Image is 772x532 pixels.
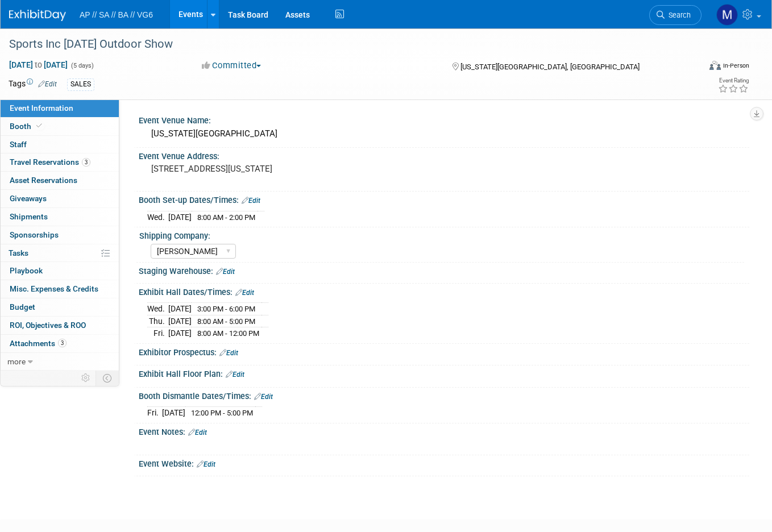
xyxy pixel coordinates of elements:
[188,429,207,437] a: Edit
[1,172,119,189] a: Asset Reservations
[235,289,254,297] a: Edit
[139,284,749,298] div: Exhibit Hall Dates/Times:
[1,317,119,334] a: ROI, Objectives & ROO
[9,248,28,257] span: Tasks
[139,423,749,438] div: Event Notes:
[139,365,749,380] div: Exhibit Hall Floor Plan:
[1,99,119,117] a: Event Information
[197,329,259,338] span: 8:00 AM - 12:00 PM
[147,303,168,315] td: Wed.
[168,327,192,339] td: [DATE]
[10,212,48,221] span: Shipments
[254,393,273,401] a: Edit
[5,34,686,55] div: Sports Inc [DATE] Outdoor Show
[10,321,86,330] span: ROI, Objectives & ROO
[1,136,119,153] a: Staff
[1,280,119,298] a: Misc. Expenses & Credits
[1,244,119,262] a: Tasks
[665,11,691,19] span: Search
[76,371,96,385] td: Personalize Event Tab Strip
[709,61,721,70] img: Format-Inperson.png
[10,284,98,293] span: Misc. Expenses & Credits
[10,176,77,185] span: Asset Reservations
[1,226,119,244] a: Sponsorships
[168,315,192,327] td: [DATE]
[7,357,26,366] span: more
[139,455,749,470] div: Event Website:
[147,407,162,419] td: Fri.
[38,80,57,88] a: Edit
[10,140,27,149] span: Staff
[9,78,57,91] td: Tags
[139,227,744,242] div: Shipping Company:
[10,302,35,311] span: Budget
[139,148,749,162] div: Event Venue Address:
[1,262,119,280] a: Playbook
[216,268,235,276] a: Edit
[33,60,44,69] span: to
[10,339,67,348] span: Attachments
[139,344,749,359] div: Exhibitor Prospectus:
[640,59,749,76] div: Event Format
[191,409,253,417] span: 12:00 PM - 5:00 PM
[168,211,192,223] td: [DATE]
[1,190,119,207] a: Giveaways
[1,153,119,171] a: Travel Reservations3
[147,125,741,143] div: [US_STATE][GEOGRAPHIC_DATA]
[1,118,119,135] a: Booth
[1,298,119,316] a: Budget
[1,353,119,371] a: more
[147,315,168,327] td: Thu.
[58,339,67,347] span: 3
[718,78,749,84] div: Event Rating
[139,263,749,277] div: Staging Warehouse:
[197,460,215,468] a: Edit
[198,60,265,72] button: Committed
[147,327,168,339] td: Fri.
[197,213,255,222] span: 8:00 AM - 2:00 PM
[36,123,42,129] i: Booth reservation complete
[67,78,94,90] div: SALES
[10,230,59,239] span: Sponsorships
[649,5,702,25] a: Search
[219,349,238,357] a: Edit
[168,303,192,315] td: [DATE]
[82,158,90,167] span: 3
[10,194,47,203] span: Giveaways
[151,164,381,174] pre: [STREET_ADDRESS][US_STATE]
[723,61,749,70] div: In-Person
[147,211,168,223] td: Wed.
[139,112,749,126] div: Event Venue Name:
[9,60,68,70] span: [DATE] [DATE]
[162,407,185,419] td: [DATE]
[716,4,738,26] img: Mike Gilmore
[197,305,255,313] span: 3:00 PM - 6:00 PM
[139,388,749,402] div: Booth Dismantle Dates/Times:
[9,10,66,21] img: ExhibitDay
[80,10,153,19] span: AP // SA // BA // VG6
[242,197,260,205] a: Edit
[10,266,43,275] span: Playbook
[10,103,73,113] span: Event Information
[226,371,244,379] a: Edit
[1,335,119,352] a: Attachments3
[460,63,640,71] span: [US_STATE][GEOGRAPHIC_DATA], [GEOGRAPHIC_DATA]
[10,157,90,167] span: Travel Reservations
[197,317,255,326] span: 8:00 AM - 5:00 PM
[139,192,749,206] div: Booth Set-up Dates/Times:
[1,208,119,226] a: Shipments
[70,62,94,69] span: (5 days)
[10,122,44,131] span: Booth
[96,371,119,385] td: Toggle Event Tabs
